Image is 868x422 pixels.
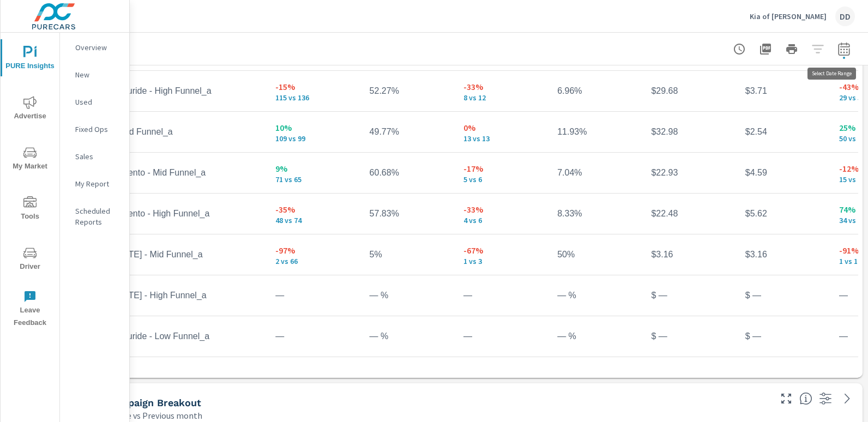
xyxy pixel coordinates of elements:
p: 4 vs 6 [463,216,540,225]
td: New Kia [DATE] - Mid Funnel_a [71,241,267,268]
td: New Kia Telluride - Low Funnel_a [71,323,267,350]
td: $22.48 [642,200,736,227]
p: 1 vs 3 [463,257,540,266]
h5: PMax Campaign Breakout [77,397,201,408]
p: Used [75,97,120,107]
td: $3.16 [737,241,830,268]
button: "Export Report to PDF" [755,38,776,60]
p: 13 vs 13 [463,134,540,143]
span: Driver [4,246,56,273]
span: My Market [4,146,56,173]
td: New Kia Sorento - Mid Funnel_a [71,159,267,186]
td: $ — [642,282,736,309]
td: $3.71 [737,77,830,105]
span: PURE Insights [4,46,56,73]
div: Sales [60,148,129,165]
div: My Report [60,176,129,192]
td: — [267,323,360,350]
td: — % [548,282,642,309]
p: Scheduled Reports [75,206,120,227]
td: New Kia Sorento - High Funnel_a [71,200,267,227]
td: $3.16 [642,241,736,268]
td: 7.04% [548,159,642,186]
p: -35% [275,203,352,216]
td: — % [548,323,642,350]
td: New Kia - Mid Funnel_a [71,118,267,146]
td: $ — [642,323,736,350]
div: Overview [60,39,129,56]
p: Kia of [PERSON_NAME] [750,11,827,21]
td: 60.68% [361,159,455,186]
div: DD [835,7,855,26]
a: See more details in report [839,390,856,407]
button: Print Report [781,38,803,60]
div: nav menu [1,33,59,334]
p: -67% [463,244,540,257]
p: 109 vs 99 [275,134,352,143]
p: 71 vs 65 [275,175,352,184]
p: 5 vs 6 [463,175,540,184]
td: New Kia [DATE] - High Funnel_a [71,282,267,309]
div: New [60,67,129,83]
p: Sales [75,151,120,162]
p: 115 vs 136 [275,93,352,102]
td: $29.68 [642,77,736,105]
span: This is a summary of PMAX performance results by campaign. Each column can be sorted. [799,392,812,405]
div: Fixed Ops [60,121,129,137]
td: 50% [548,241,642,268]
td: 8.33% [548,200,642,227]
td: — [455,282,548,309]
td: $ — [737,323,830,350]
td: 11.93% [548,118,642,146]
p: 10% [275,121,352,134]
p: 48 vs 74 [275,216,352,225]
td: $32.98 [642,118,736,146]
p: -97% [275,244,352,257]
p: 0% [463,121,540,134]
td: New Kia Telluride - High Funnel_a [71,77,267,105]
p: Fixed Ops [75,124,120,135]
td: — % [361,282,455,309]
div: Used [60,94,129,110]
td: $2.54 [737,118,830,146]
p: -33% [463,203,540,216]
p: -33% [463,80,540,93]
div: Scheduled Reports [60,203,129,230]
td: $4.59 [737,159,830,186]
td: $ — [737,282,830,309]
p: My Report [75,178,120,189]
td: — [267,282,360,309]
p: -15% [275,80,352,93]
p: 2 vs 66 [275,257,352,266]
td: 57.83% [361,200,455,227]
td: $5.62 [737,200,830,227]
span: Tools [4,196,56,223]
td: — [455,323,548,350]
button: Make Fullscreen [777,390,795,407]
td: 49.77% [361,118,455,146]
p: Month to date vs Previous month [77,409,202,422]
td: 52.27% [361,77,455,105]
span: Leave Feedback [4,290,56,329]
span: Advertise [4,96,56,123]
p: 8 vs 12 [463,93,540,102]
td: 6.96% [548,77,642,105]
p: 9% [275,162,352,175]
p: New [75,69,120,80]
td: — % [361,323,455,350]
p: -17% [463,162,540,175]
td: $22.93 [642,159,736,186]
p: Overview [75,42,120,53]
td: 5% [361,241,455,268]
